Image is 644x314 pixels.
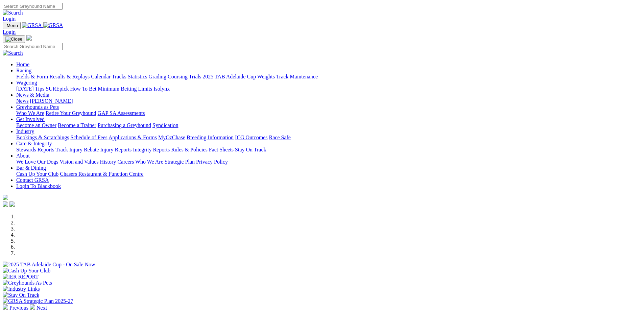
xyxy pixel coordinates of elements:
a: Login [3,29,16,35]
button: Toggle navigation [3,35,25,43]
a: Trials [189,74,201,79]
span: Previous [9,305,28,311]
span: Menu [7,23,18,28]
a: Syndication [152,122,178,128]
a: Statistics [128,74,147,79]
a: Become a Trainer [58,122,96,128]
img: logo-grsa-white.png [3,195,8,200]
a: Weights [257,74,275,79]
div: Wagering [16,86,641,92]
a: Tracks [112,74,126,79]
a: News [16,98,28,104]
div: Care & Integrity [16,147,641,153]
img: logo-grsa-white.png [26,35,32,41]
button: Toggle navigation [3,22,21,29]
div: Get Involved [16,122,641,128]
a: Care & Integrity [16,141,52,146]
a: How To Bet [70,86,97,92]
a: Bar & Dining [16,165,46,171]
img: GRSA [43,22,63,28]
a: MyOzChase [158,135,185,140]
div: About [16,159,641,165]
a: Calendar [91,74,111,79]
img: GRSA [22,22,42,28]
a: Rules & Policies [171,147,208,152]
img: Cash Up Your Club [3,268,50,274]
a: ICG Outcomes [235,135,267,140]
a: [PERSON_NAME] [30,98,73,104]
a: Purchasing a Greyhound [98,122,151,128]
img: Industry Links [3,286,40,292]
a: Integrity Reports [133,147,170,152]
input: Search [3,3,63,10]
input: Search [3,43,63,50]
a: Breeding Information [187,135,234,140]
a: Contact GRSA [16,177,49,183]
a: Privacy Policy [196,159,228,165]
div: Racing [16,74,641,80]
a: Home [16,62,29,67]
a: [DATE] Tips [16,86,44,92]
div: Greyhounds as Pets [16,110,641,116]
a: Strategic Plan [165,159,195,165]
img: GRSA Strategic Plan 2025-27 [3,298,73,304]
a: Vision and Values [59,159,98,165]
a: Login To Blackbook [16,183,61,189]
a: Who We Are [16,110,44,116]
a: Minimum Betting Limits [98,86,152,92]
img: Search [3,50,23,56]
a: Results & Replays [49,74,90,79]
a: Schedule of Fees [70,135,107,140]
a: Wagering [16,80,37,86]
a: Applications & Forms [109,135,157,140]
a: Greyhounds as Pets [16,104,59,110]
a: News & Media [16,92,49,98]
a: Track Maintenance [276,74,318,79]
a: Login [3,16,16,22]
img: facebook.svg [3,201,8,207]
a: Who We Are [135,159,163,165]
a: Retire Your Greyhound [46,110,96,116]
a: Fields & Form [16,74,48,79]
a: Next [30,305,47,311]
div: News & Media [16,98,641,104]
a: Track Injury Rebate [55,147,99,152]
img: chevron-left-pager-white.svg [3,304,8,310]
a: Get Involved [16,116,45,122]
a: Race Safe [269,135,290,140]
a: Industry [16,128,34,134]
a: GAP SA Assessments [98,110,145,116]
a: Stewards Reports [16,147,54,152]
img: Search [3,10,23,16]
a: Racing [16,68,31,73]
a: History [100,159,116,165]
img: Stay On Track [3,292,39,298]
a: Coursing [168,74,188,79]
div: Industry [16,135,641,141]
img: IER REPORT [3,274,39,280]
a: Fact Sheets [209,147,234,152]
img: chevron-right-pager-white.svg [30,304,35,310]
img: Greyhounds As Pets [3,280,52,286]
img: Close [5,37,22,42]
a: Become an Owner [16,122,56,128]
div: Bar & Dining [16,171,641,177]
a: Grading [149,74,166,79]
a: Cash Up Your Club [16,171,58,177]
span: Next [37,305,47,311]
a: Isolynx [153,86,170,92]
a: We Love Our Dogs [16,159,58,165]
a: About [16,153,30,159]
img: 2025 TAB Adelaide Cup - On Sale Now [3,262,95,268]
a: Chasers Restaurant & Function Centre [60,171,143,177]
a: 2025 TAB Adelaide Cup [202,74,256,79]
img: twitter.svg [9,201,15,207]
a: Bookings & Scratchings [16,135,69,140]
a: Previous [3,305,30,311]
a: SUREpick [46,86,69,92]
a: Careers [117,159,134,165]
a: Injury Reports [100,147,132,152]
a: Stay On Track [235,147,266,152]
